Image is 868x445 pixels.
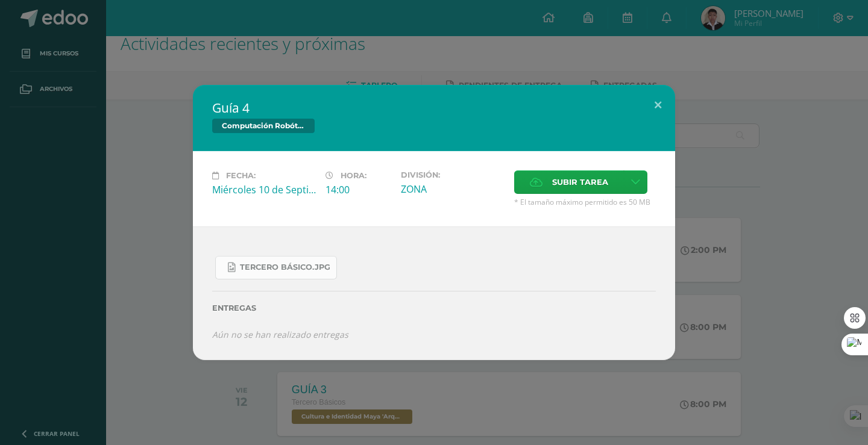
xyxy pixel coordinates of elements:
[240,263,330,272] span: Tercero Básico.jpg
[514,197,656,207] span: * El tamaño máximo permitido es 50 MB
[552,171,608,193] span: Subir tarea
[226,171,256,180] span: Fecha:
[212,119,315,133] span: Computación Robótica
[215,256,337,279] a: Tercero Básico.jpg
[212,183,316,196] div: Miércoles 10 de Septiembre
[212,303,656,313] label: Entregas
[401,170,505,179] label: División:
[341,171,366,180] span: Hora:
[212,99,656,116] h2: Guía 4
[641,85,675,126] button: Close (Esc)
[212,329,348,340] i: Aún no se han realizado entregas
[325,183,391,196] div: 14:00
[401,182,505,196] div: ZONA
